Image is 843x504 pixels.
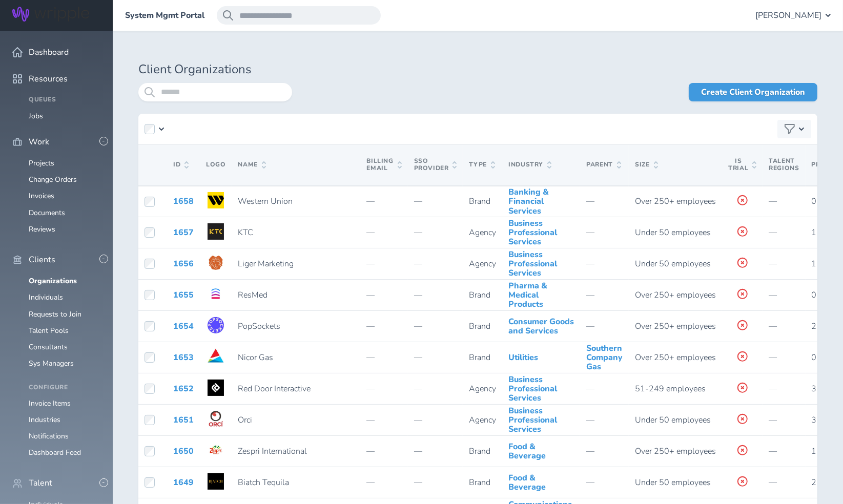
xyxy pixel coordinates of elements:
span: Clients [29,255,55,264]
img: Logo [208,348,224,365]
img: Logo [208,442,224,458]
p: — [414,322,457,331]
span: 0 [812,352,817,363]
span: — [769,414,777,426]
span: 3 [812,414,817,426]
span: Under 50 employees [635,477,711,488]
span: Agency [469,414,496,426]
span: Is Trial [728,158,756,172]
button: - [99,137,108,145]
p: — [366,384,401,393]
a: Projects [29,158,54,168]
span: — [769,258,777,269]
a: Food & Beverage [508,441,546,461]
a: System Mgmt Portal [125,11,204,20]
span: Liger Marketing [238,258,294,269]
img: Logo [208,255,224,271]
p: — [414,415,457,425]
span: — [769,321,777,332]
a: Dashboard Feed [29,448,81,457]
span: Parent [586,161,621,169]
img: Wripple [12,7,89,22]
p: — [414,478,457,487]
span: 2 [812,321,817,332]
span: Zespri International [238,446,307,457]
p: — [366,415,401,425]
span: Logo [206,160,225,169]
span: Over 250+ employees [635,196,716,207]
span: Orci [238,414,252,426]
span: Size [635,161,657,169]
span: — [586,446,594,457]
span: — [586,477,594,488]
button: [PERSON_NAME] [755,6,831,25]
span: — [586,196,594,207]
p: — [414,197,457,206]
span: — [586,414,594,426]
span: Work [29,137,49,146]
span: Under 50 employees [635,258,711,269]
span: Over 250+ employees [635,289,716,301]
img: Logo [208,192,224,208]
a: Industries [29,415,60,425]
span: Under 50 employees [635,227,711,238]
span: Under 50 employees [635,414,711,426]
p: — [366,353,401,362]
span: — [769,352,777,363]
p: — [366,197,401,206]
img: Logo [208,317,224,333]
span: — [769,196,777,207]
span: — [586,321,594,332]
a: Food & Beverage [508,472,546,493]
a: Consultants [29,342,68,352]
button: - [99,478,108,487]
span: 51-249 employees [635,383,706,394]
a: Sys Managers [29,359,74,368]
span: Nicor Gas [238,352,273,363]
a: Banking & Financial Services [508,186,549,217]
span: SSO Provider [414,158,457,172]
span: [PERSON_NAME] [755,11,821,20]
p: — [414,384,457,393]
button: - [99,255,108,263]
a: Invoice Items [29,398,71,408]
span: Resources [29,74,68,83]
img: Logo [208,223,224,240]
p: — [366,478,401,487]
a: Notifications [29,431,69,441]
h4: Configure [29,384,100,391]
span: ResMed [238,289,268,301]
p: — [366,259,401,268]
a: 1651 [173,414,194,426]
a: Create Client Organization [689,83,817,101]
span: — [769,289,777,301]
a: 1653 [173,352,194,363]
span: Brand [469,289,490,301]
a: Change Orders [29,175,77,184]
a: Organizations [29,276,77,286]
a: 1652 [173,383,194,394]
p: — [414,353,457,362]
a: Pharma & Medical Products [508,280,547,310]
span: Over 250+ employees [635,321,716,332]
span: — [769,477,777,488]
span: Brand [469,352,490,363]
span: Brand [469,196,490,207]
span: Brand [469,321,490,332]
a: Southern Company Gas [586,343,623,373]
span: — [586,383,594,394]
span: Talent [29,478,52,488]
a: Documents [29,208,65,218]
img: Logo [208,473,224,490]
a: 1658 [173,196,194,207]
span: 0 [812,196,817,207]
img: Logo [208,286,224,302]
img: Logo [208,411,224,427]
a: 1656 [173,258,194,269]
p: — [414,228,457,237]
p: — [414,290,457,300]
a: 1654 [173,321,194,332]
span: 1 [812,227,817,238]
a: Requests to Join [29,309,81,319]
span: Red Door Interactive [238,383,311,394]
